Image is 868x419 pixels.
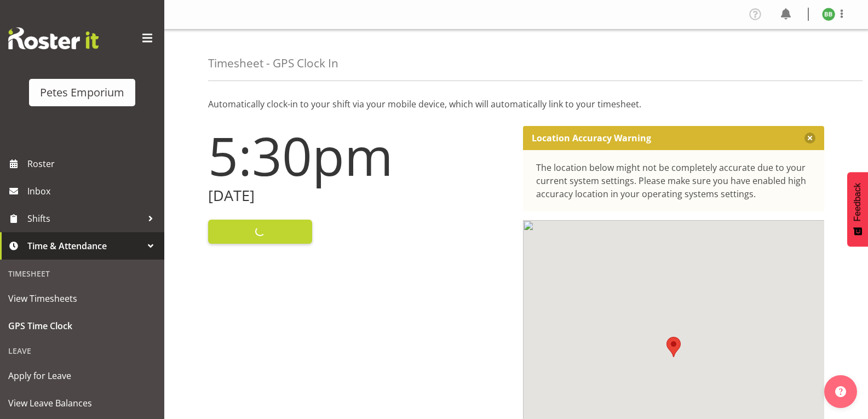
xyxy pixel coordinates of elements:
span: Apply for Leave [8,368,156,384]
h2: [DATE] [208,187,510,204]
span: GPS Time Clock [8,318,156,334]
img: help-xxl-2.png [835,386,846,397]
button: Feedback - Show survey [847,172,868,246]
button: Close message [804,133,815,144]
span: Feedback [853,183,863,221]
div: Leave [3,340,162,362]
a: View Timesheets [3,285,162,312]
h4: Timesheet - GPS Clock In [208,57,338,70]
a: GPS Time Clock [3,312,162,340]
span: Shifts [27,210,142,227]
span: View Timesheets [8,290,156,307]
a: Apply for Leave [3,362,162,389]
span: Time & Attendance [27,238,142,254]
img: Rosterit website logo [8,27,99,49]
div: Timesheet [3,262,162,285]
div: Petes Emporium [40,84,124,101]
h1: 5:30pm [208,126,510,185]
a: View Leave Balances [3,389,162,417]
p: Location Accuracy Warning [532,133,651,144]
span: Inbox [27,183,159,199]
span: Roster [27,156,159,172]
div: The location below might not be completely accurate due to your current system settings. Please m... [536,161,812,200]
p: Automatically clock-in to your shift via your mobile device, which will automatically link to you... [208,97,824,111]
span: View Leave Balances [8,395,156,411]
img: beena-bist9974.jpg [822,8,835,21]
